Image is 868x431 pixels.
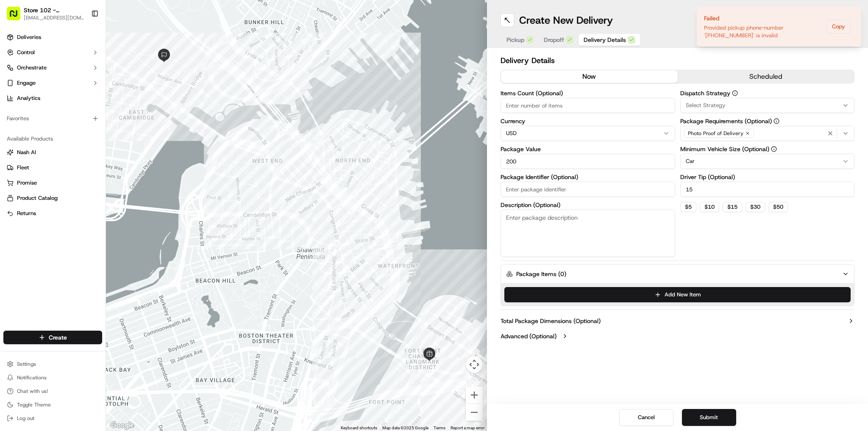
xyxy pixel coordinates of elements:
[680,182,855,197] input: Enter driver tip amount
[3,30,102,44] a: Deliveries
[3,385,102,397] button: Chat with us!
[17,415,34,422] span: Log out
[24,14,84,21] button: [EMAIL_ADDRESS][DOMAIN_NAME]
[501,317,854,325] button: Total Package Dimensions (Optional)
[680,126,855,141] button: Photo Proof of Delivery
[501,146,675,152] label: Package Value
[108,420,136,431] img: Google
[466,387,483,403] button: Zoom in
[501,264,854,284] button: Package Items (0)
[8,81,24,96] img: 1736555255976-a54dd68f-1ca7-489b-9aae-adbdc363a1c4
[7,164,99,171] a: Fleet
[3,399,102,411] button: Toggle Theme
[501,154,675,169] input: Enter package value
[17,210,36,217] span: Returns
[3,46,102,59] button: Control
[60,143,103,150] a: Powered byPylon
[501,55,854,66] h2: Delivery Details
[700,202,719,212] button: $10
[504,287,851,302] button: Add New Item
[434,425,445,430] a: Terms (opens in new tab)
[17,194,58,202] span: Product Catalog
[3,331,102,344] button: Create
[7,210,99,217] a: Returns
[3,161,102,174] button: Fleet
[501,118,675,124] label: Currency
[773,118,779,124] button: Package Requirements (Optional)
[501,332,556,340] label: Advanced (Optional)
[680,90,855,96] label: Dispatch Strategy
[723,202,742,212] button: $15
[3,146,102,159] button: Nash AI
[17,179,37,187] span: Promise
[3,3,88,24] button: Store 102 - [GEOGRAPHIC_DATA] (Just Salad)[EMAIL_ADDRESS][DOMAIN_NAME]
[17,64,47,72] span: Orchestrate
[22,55,153,64] input: Got a question? Start typing here...
[678,70,854,83] button: scheduled
[3,91,102,105] a: Analytics
[341,425,377,431] button: Keyboard shortcuts
[17,123,65,131] span: Knowledge Base
[17,94,40,102] span: Analytics
[17,164,29,171] span: Fleet
[3,372,102,384] button: Notifications
[17,79,36,87] span: Engage
[544,36,564,44] span: Dropoff
[501,174,675,180] label: Package Identifier (Optional)
[466,356,483,373] button: Map camera controls
[17,374,47,381] span: Notifications
[17,401,51,408] span: Toggle Theme
[3,76,102,90] button: Engage
[3,112,102,125] div: Favorites
[704,14,823,22] div: Failed
[8,34,154,47] p: Welcome 👋
[8,124,15,130] div: 📗
[501,317,601,325] label: Total Package Dimensions (Optional)
[771,146,777,152] button: Minimum Vehicle Size (Optional)
[680,146,855,152] label: Minimum Vehicle Size (Optional)
[24,6,84,14] button: Store 102 - [GEOGRAPHIC_DATA] (Just Salad)
[72,124,78,130] div: 💻
[382,425,428,430] span: Map data ©2025 Google
[584,36,626,44] span: Delivery Details
[68,119,139,135] a: 💻API Documentation
[3,412,102,424] button: Log out
[501,182,675,197] input: Enter package identifier
[501,70,678,83] button: now
[506,36,524,44] span: Pickup
[680,202,696,212] button: $5
[516,270,566,278] label: Package Items ( 0 )
[17,361,36,367] span: Settings
[686,102,726,109] span: Select Strategy
[17,149,36,156] span: Nash AI
[17,33,41,41] span: Deliveries
[768,202,788,212] button: $50
[680,118,855,124] label: Package Requirements (Optional)
[746,202,765,212] button: $30
[501,90,675,96] label: Items Count (Optional)
[3,176,102,190] button: Promise
[680,174,855,180] label: Driver Tip (Optional)
[466,404,483,421] button: Zoom out
[7,194,99,202] a: Product Catalog
[704,24,823,39] div: Provided pickup phone-number '[PHONE_NUMBER]' is invalid
[49,333,67,342] span: Create
[29,89,107,96] div: We're available if you need us!
[519,14,613,27] h1: Create New Delivery
[3,132,102,146] div: Available Products
[144,83,154,94] button: Start new chat
[5,119,68,135] a: 📗Knowledge Base
[501,98,675,113] input: Enter number of items
[7,149,99,156] a: Nash AI
[3,191,102,205] button: Product Catalog
[108,420,136,431] a: Open this area in Google Maps (opens a new window)
[80,123,136,131] span: API Documentation
[3,61,102,75] button: Orchestrate
[29,81,139,89] div: Start new chat
[501,202,675,208] label: Description (Optional)
[17,388,48,395] span: Chat with us!
[8,8,25,25] img: Nash
[688,130,743,137] span: Photo Proof of Delivery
